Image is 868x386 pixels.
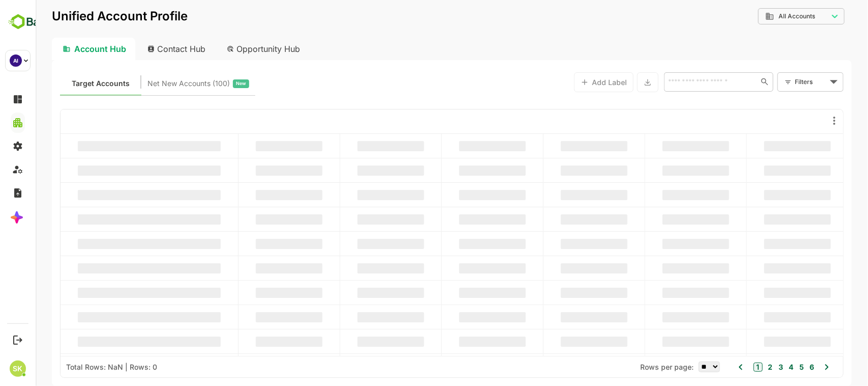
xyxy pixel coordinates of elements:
div: All Accounts [730,12,793,21]
div: Total Rows: NaN | Rows: 0 [31,363,122,371]
div: Newly surfaced ICP-fit accounts from Intent, Website, LinkedIn, and other engagement signals. [112,77,214,90]
div: Contact Hub [104,38,179,60]
div: Filters [758,71,808,93]
button: 3 [740,362,747,373]
div: Opportunity Hub [183,38,274,60]
span: Rows per page: [605,363,658,371]
button: 4 [751,362,758,373]
div: All Accounts [723,7,809,26]
div: AI [10,54,22,67]
button: Export the selected data as CSV [602,72,623,92]
p: Unified Account Profile [16,10,152,22]
button: 6 [771,362,779,373]
span: New [200,77,211,90]
span: All Accounts [743,13,780,20]
button: Add Label [538,72,598,92]
div: SK [10,361,26,377]
button: 1 [718,363,727,372]
span: Net New Accounts ( 100 ) [112,77,194,90]
button: 5 [761,362,768,373]
button: Logout [11,333,24,347]
button: 2 [730,362,737,373]
div: Filters [759,76,792,87]
div: Account Hub [16,38,100,60]
img: dwsdsf.jpg [5,12,13,20]
span: Known accounts you’ve identified to target - imported from CRM, Offline upload, or promoted from ... [36,77,94,90]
